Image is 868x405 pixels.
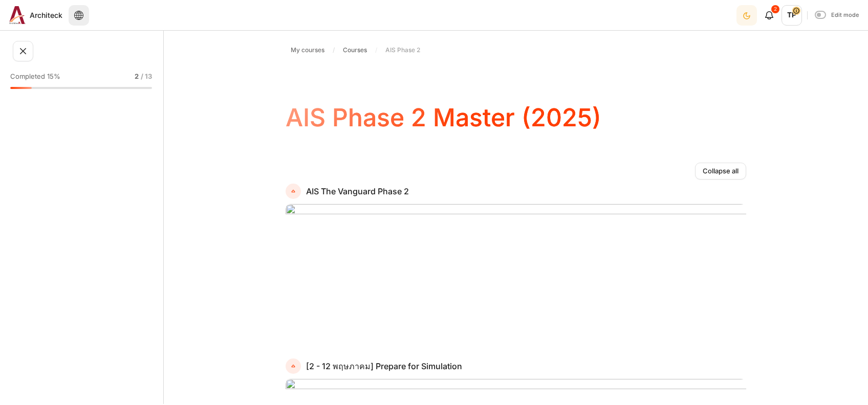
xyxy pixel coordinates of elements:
span: Completed 15% [10,72,60,82]
a: Completed 15% 2 / 13 [10,70,156,99]
h1: AIS Phase 2 Master (2025) [286,104,601,131]
a: Courses [339,44,371,56]
a: [2 - 12 พฤษภาคม] Prepare for Simulation [286,358,301,374]
span: AIS Phase 2 [385,46,420,55]
a: Collapse all [695,163,746,180]
img: Architeck [9,6,26,24]
a: Architeck Architeck [5,6,62,24]
span: 2 [135,72,139,82]
button: Light Mode Dark Mode [736,5,757,26]
span: Collapse all [703,166,739,176]
div: Show notification window with 2 new notifications [759,5,779,26]
button: Languages [69,5,89,26]
a: AIS The Vanguard Phase 2 [286,184,301,199]
div: 2 [771,5,779,13]
a: My courses [287,44,329,56]
span: TP [782,5,802,26]
span: Courses [343,46,367,55]
a: AIS Phase 2 [381,44,424,56]
a: User menu [782,5,802,26]
span: My courses [291,46,324,55]
div: Dark Mode [737,5,756,26]
span: / 13 [141,72,152,82]
div: 15% [10,87,32,89]
span: Architeck [30,10,62,20]
nav: Navigation bar [286,42,746,58]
